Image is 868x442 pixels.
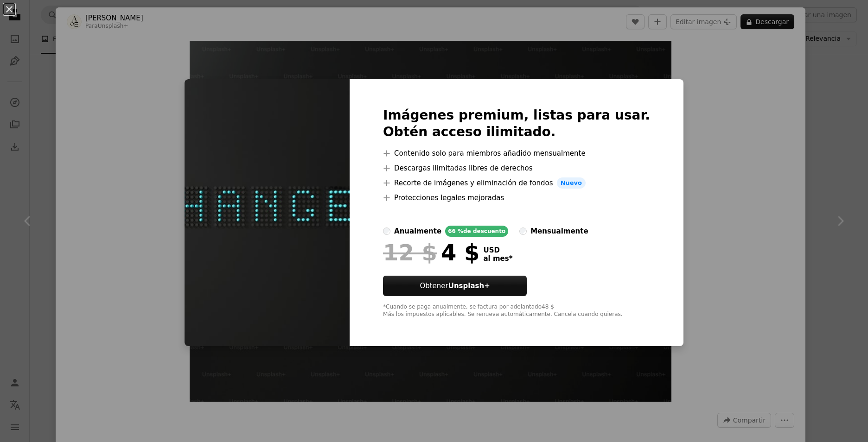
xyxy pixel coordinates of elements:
button: ObtenerUnsplash+ [383,276,527,296]
input: anualmente66 %de descuento [383,227,390,235]
span: Nuevo [557,177,586,189]
div: mensualmente [530,226,588,237]
div: *Cuando se paga anualmente, se factura por adelantado 48 $ Más los impuestos aplicables. Se renue... [383,303,650,318]
span: 12 $ [383,240,437,265]
li: Descargas ilimitadas libres de derechos [383,163,650,174]
span: al mes * [483,254,512,263]
li: Contenido solo para miembros añadido mensualmente [383,148,650,159]
li: Recorte de imágenes y eliminación de fondos [383,177,650,189]
div: 4 $ [383,240,479,265]
img: premium_photo-1687531328338-1ed679e96505 [185,79,350,346]
div: 66 % de descuento [445,226,508,237]
input: mensualmente [519,227,527,235]
div: anualmente [394,226,441,237]
li: Protecciones legales mejoradas [383,192,650,203]
strong: Unsplash+ [448,282,490,290]
h2: Imágenes premium, listas para usar. Obtén acceso ilimitado. [383,107,650,140]
span: USD [483,246,512,254]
